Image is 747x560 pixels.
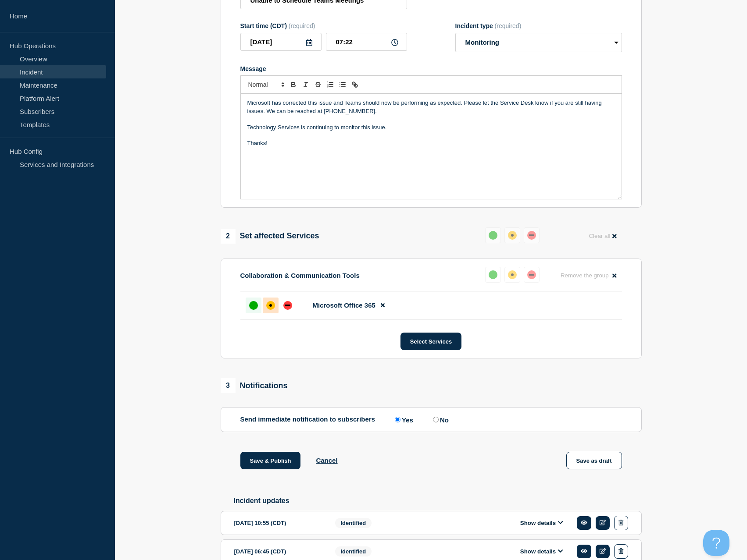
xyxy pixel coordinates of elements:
div: down [527,270,536,279]
div: down [283,301,292,310]
input: YYYY-MM-DD [240,33,322,51]
input: No [433,417,439,422]
span: Font size [244,79,287,90]
div: Message [240,65,622,72]
p: Send immediate notification to subscribers [240,415,375,424]
p: Technology Services is continuing to monitor this issue. [247,124,615,131]
div: up [249,301,258,310]
span: (required) [289,22,315,29]
button: affected [504,227,520,243]
span: Identified [335,546,372,556]
input: Yes [395,417,400,422]
span: 2 [221,229,236,244]
iframe: Help Scout Beacon - Open [703,530,729,556]
button: Toggle bold text [287,79,300,90]
button: Save as draft [566,452,622,469]
div: affected [508,270,517,279]
button: down [524,267,540,283]
button: Show details [518,548,566,555]
div: Incident type [455,22,622,29]
p: Collaboration & Communication Tools [240,272,360,279]
button: Toggle italic text [300,79,312,90]
div: [DATE] 10:55 (CDT) [234,516,322,530]
div: Set affected Services [221,229,319,244]
label: Yes [393,415,413,424]
span: (required) [495,22,522,29]
button: Clear all [583,227,622,245]
div: Start time (CDT) [240,22,407,29]
div: affected [508,231,517,240]
p: Thanks! [247,139,615,147]
button: Toggle strikethrough text [312,79,324,90]
button: Toggle ordered list [324,79,336,90]
span: Identified [335,518,372,528]
button: Select Services [400,333,461,350]
div: Message [241,94,622,199]
div: Notifications [221,378,288,393]
button: Toggle bulleted list [336,79,349,90]
button: affected [504,267,520,283]
button: Toggle link [349,79,361,90]
span: Microsoft Office 365 [313,301,375,309]
p: Microsoft has corrected this issue and Teams should now be performing as expected. Please let the... [247,99,615,115]
div: affected [266,301,275,310]
div: up [489,270,497,279]
div: down [527,231,536,240]
div: Send immediate notification to subscribers [240,415,622,424]
div: up [489,231,497,240]
button: Cancel [316,457,337,464]
button: Save & Publish [240,452,301,469]
input: HH:MM [326,33,407,51]
div: [DATE] 06:45 (CDT) [234,544,322,559]
h2: Incident updates [234,497,642,505]
label: No [431,415,449,424]
button: Remove the group [555,267,622,284]
button: up [485,267,501,283]
select: Incident type [455,33,622,52]
span: Remove the group [561,272,609,279]
button: down [524,227,540,243]
button: Show details [518,519,566,527]
span: 3 [221,378,236,393]
button: up [485,227,501,243]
